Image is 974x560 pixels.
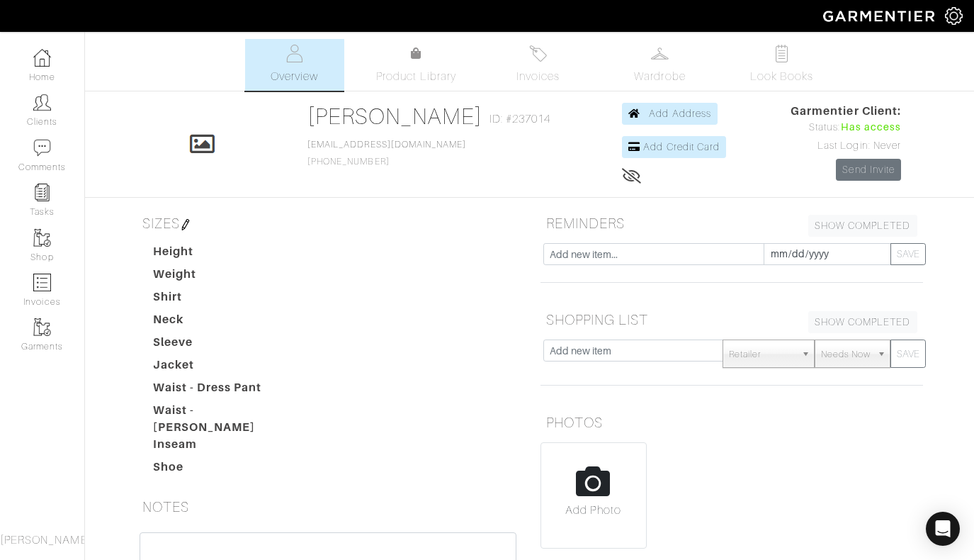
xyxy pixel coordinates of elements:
a: Add Credit Card [622,136,726,158]
a: Wardrobe [611,39,710,91]
img: wardrobe-487a4870c1b7c33e795ec22d11cfc2ed9d08956e64fb3008fe2437562e282088.svg [651,45,669,62]
img: garmentier-logo-header-white-b43fb05a5012e4ada735d5af1a66efaba907eab6374d6393d1fbf88cb4ef424d.png [816,4,945,28]
dt: Shirt [142,289,304,311]
dt: Jacket [142,357,304,379]
dt: Waist - Dress Pant [142,379,304,402]
a: Product Library [367,45,466,85]
a: SHOW COMPLETED [808,311,917,333]
span: Product Library [376,68,456,85]
dt: Height [142,243,304,266]
img: basicinfo-40fd8af6dae0f16599ec9e87c0ef1c0a1fdea2edbe929e3d69a839185d80c458.svg [285,45,303,62]
h5: NOTES [137,493,519,521]
img: dashboard-icon-dbcd8f5a0b271acd01030246c82b418ddd0df26cd7fceb0bd07c9910d44c42f6.png [33,49,51,67]
span: Overview [271,68,318,85]
input: Add new item [543,340,724,362]
img: garments-icon-b7da505a4dc4fd61783c78ac3ca0ef83fa9d6f193b1c9dc38574b1d14d53ca28.png [33,229,51,247]
dt: Sleeve [142,334,304,357]
span: Has access [841,120,902,135]
a: Invoices [489,39,588,91]
span: Needs Now [821,340,871,369]
dt: Weight [142,266,304,289]
img: pen-cf24a1663064a2ec1b9c1bd2387e9de7a2fa800b781884d57f21acf72779bad2.png [180,219,191,230]
span: Add Credit Card [643,141,720,152]
span: Garmentier Client: [791,103,901,120]
a: Add Address [622,103,718,125]
h5: SHOPPING LIST [540,306,923,334]
h5: PHOTOS [540,408,923,437]
img: orders-27d20c2124de7fd6de4e0e44c1d41de31381a507db9b33961299e4e07d508b8c.svg [529,45,547,62]
img: garments-icon-b7da505a4dc4fd61783c78ac3ca0ef83fa9d6f193b1c9dc38574b1d14d53ca28.png [33,318,51,336]
img: reminder-icon-8004d30b9f0a5d33ae49ab947aed9ed385cf756f9e5892f1edd6e32f2345188e.png [33,184,51,201]
div: Last Login: Never [791,138,901,154]
input: Add new item... [543,243,764,265]
img: clients-icon-6bae9207a08558b7cb47a8932f037763ab4055f8c8b6bfacd5dc20c3e0201464.png [33,94,51,111]
dt: Neck [142,311,304,334]
img: todo-9ac3debb85659649dc8f770b8b6100bb5dab4b48dedcbae339e5042a72dfd3cc.svg [773,45,791,62]
span: Add Address [649,108,711,119]
span: [PHONE_NUMBER] [307,140,466,167]
a: Send Invite [836,159,901,181]
span: Wardrobe [634,68,685,85]
h5: SIZES [137,209,519,237]
dt: Inseam [142,436,304,459]
div: Status: [791,120,901,135]
a: [PERSON_NAME] [307,103,482,129]
div: Open Intercom Messenger [926,512,960,546]
a: Look Books [732,39,832,91]
a: Overview [245,39,344,91]
button: SAVE [890,243,926,265]
span: Retailer [729,340,795,369]
span: Look Books [750,68,813,85]
h5: REMINDERS [540,209,923,237]
a: [EMAIL_ADDRESS][DOMAIN_NAME] [307,140,466,150]
img: comment-icon-a0a6a9ef722e966f86d9cbdc48e553b5cf19dbc54f86b18d962a5391bc8f6eb6.png [33,139,51,157]
span: ID: #237014 [489,111,551,128]
dt: Shoe [142,459,304,481]
button: SAVE [890,340,926,368]
img: orders-icon-0abe47150d42831381b5fb84f609e132dff9fe21cb692f30cb5eec754e2cba89.png [33,274,51,291]
img: gear-icon-white-bd11855cb880d31180b6d7d6211b90ccbf57a29d726f0c71d8c61bd08dd39cc2.png [945,7,963,25]
a: SHOW COMPLETED [808,215,917,237]
span: Invoices [516,68,560,85]
dt: Waist - [PERSON_NAME] [142,402,304,436]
